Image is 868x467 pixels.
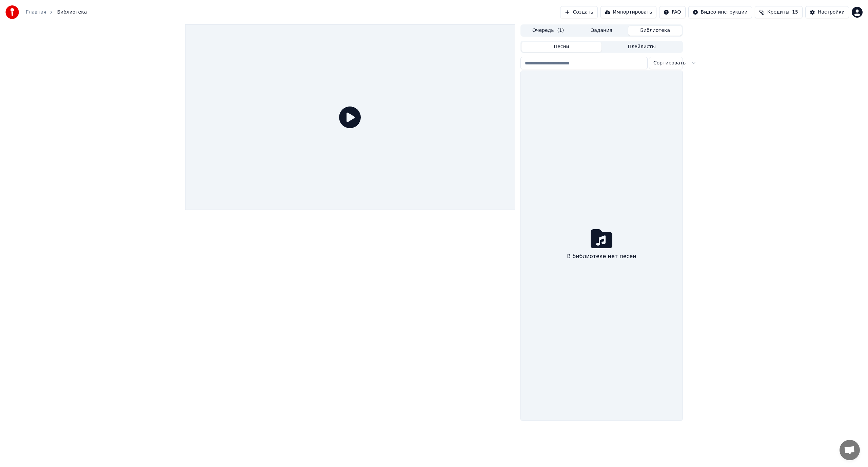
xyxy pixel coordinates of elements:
[840,440,860,460] a: Открытый чат
[521,26,575,36] button: Очередь
[560,6,597,18] button: Создать
[26,9,46,16] a: Главная
[5,5,19,19] img: youka
[26,9,87,16] nav: breadcrumb
[601,42,682,52] button: Плейлисты
[600,6,657,18] button: Импортировать
[575,26,629,36] button: Задания
[818,9,845,16] div: Настройки
[792,9,798,16] span: 15
[521,42,602,52] button: Песни
[628,26,682,36] button: Библиотека
[755,6,803,18] button: Кредиты15
[564,250,639,263] div: В библиотеке нет песен
[653,60,686,66] span: Сортировать
[659,6,685,18] button: FAQ
[57,9,87,16] span: Библиотека
[557,27,564,34] span: ( 1 )
[688,6,752,18] button: Видео-инструкции
[767,9,789,16] span: Кредиты
[805,6,849,18] button: Настройки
